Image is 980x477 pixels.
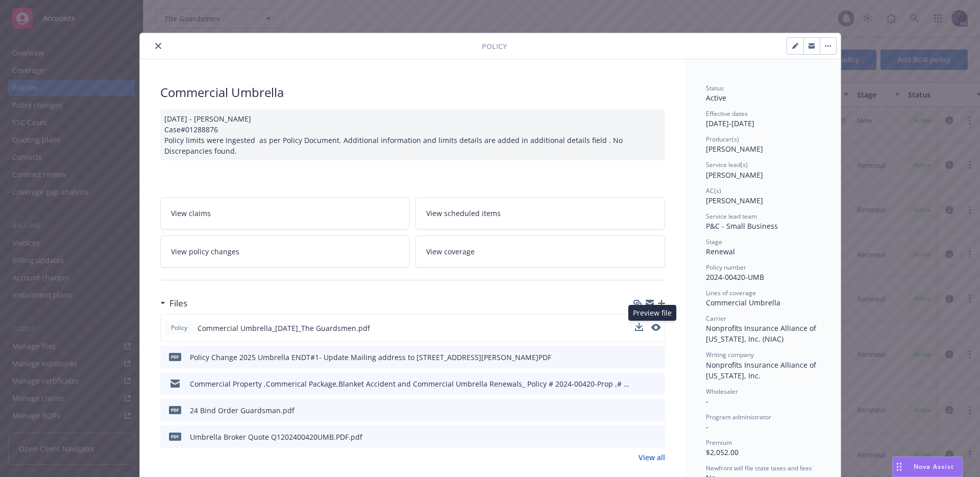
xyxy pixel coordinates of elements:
[706,84,724,92] span: Status
[706,186,721,195] span: AC(s)
[190,432,362,442] div: Umbrella Broker Quote Q1202400420UMB.PDF.pdf
[169,406,181,414] span: pdf
[651,323,660,333] button: preview file
[635,432,644,442] button: download file
[706,212,757,221] span: Service lead team
[160,235,410,268] a: View policy changes
[169,353,181,361] span: PDF
[706,314,726,323] span: Carrier
[652,432,661,442] button: preview file
[152,40,164,52] button: close
[706,422,708,432] span: -
[706,298,780,307] span: Commercial Umbrella
[169,323,189,332] span: Policy
[706,447,739,457] span: $2,052.00
[426,208,501,219] span: View scheduled items
[635,378,644,389] button: download file
[639,452,665,463] a: View all
[628,305,676,321] div: Preview file
[190,378,631,389] div: Commercial Property ,Commerical Package,Blanket Accident and Commercial Umbrella Renewals_ Policy...
[706,160,748,169] span: Service lead(s)
[706,350,754,359] span: Writing company
[635,352,644,363] button: download file
[892,457,963,477] button: Nova Assist
[914,462,954,471] span: Nova Assist
[160,84,665,101] div: Commercial Umbrella
[171,208,211,219] span: View claims
[893,457,905,476] div: Drag to move
[706,196,763,205] span: [PERSON_NAME]
[706,263,746,272] span: Policy number
[171,246,239,257] span: View policy changes
[706,396,708,406] span: -
[706,93,726,103] span: Active
[706,413,771,421] span: Program administrator
[635,323,643,331] button: download file
[426,246,475,257] span: View coverage
[160,197,410,229] a: View claims
[415,235,665,268] a: View coverage
[706,144,763,154] span: [PERSON_NAME]
[160,109,665,160] div: [DATE] - [PERSON_NAME] Case#01288876 Policy limits were Ingested as per Policy Document. Addition...
[651,324,660,331] button: preview file
[706,247,735,256] span: Renewal
[652,378,661,389] button: preview file
[706,323,818,344] span: Nonprofits Insurance Alliance of [US_STATE], Inc. (NIAC)
[635,405,644,416] button: download file
[652,405,661,416] button: preview file
[706,109,820,129] div: [DATE] - [DATE]
[706,464,812,472] span: Newfront will file state taxes and fees
[706,135,739,144] span: Producer(s)
[706,438,732,447] span: Premium
[635,323,643,333] button: download file
[415,197,665,229] a: View scheduled items
[706,387,738,396] span: Wholesaler
[190,405,295,416] div: 24 Bind Order Guardsman.pdf
[160,297,187,310] div: Files
[706,221,778,231] span: P&C - Small Business
[652,352,661,363] button: preview file
[706,289,756,297] span: Lines of coverage
[169,433,181,440] span: pdf
[706,170,763,180] span: [PERSON_NAME]
[190,352,551,363] div: Policy Change 2025 Umbrella ENDT#1- Update Mailing address to [STREET_ADDRESS][PERSON_NAME]PDF
[706,272,764,282] span: 2024-00420-UMB
[169,297,187,310] h3: Files
[198,323,370,333] span: Commercial Umbrella_[DATE]_The Guardsmen.pdf
[706,360,818,380] span: Nonprofits Insurance Alliance of [US_STATE], Inc.
[482,41,507,52] span: Policy
[706,237,722,246] span: Stage
[706,109,748,118] span: Effective dates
